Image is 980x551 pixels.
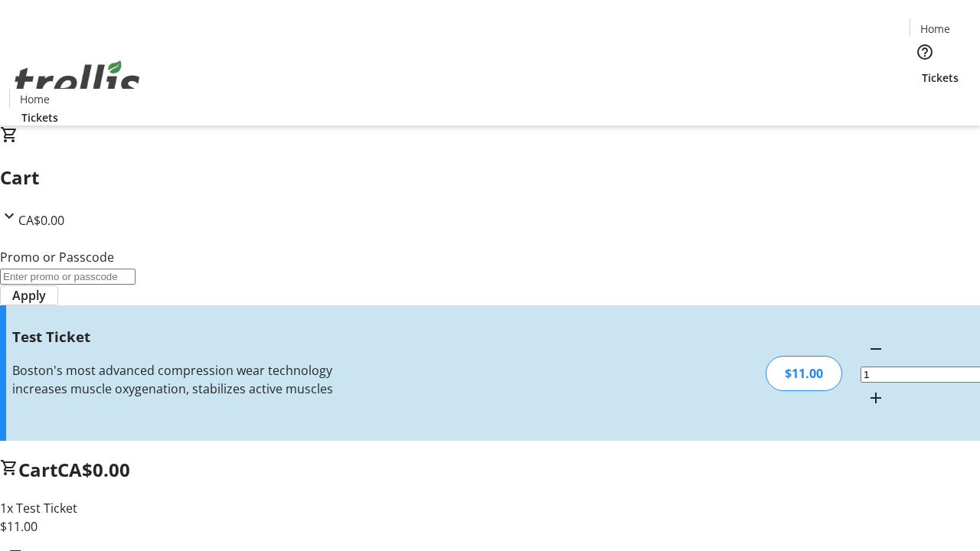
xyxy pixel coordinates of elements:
span: Apply [12,286,46,305]
span: Tickets [922,70,959,86]
button: Cart [910,86,940,116]
a: Tickets [9,109,70,126]
span: Tickets [21,109,58,126]
div: $11.00 [766,356,842,391]
a: Home [10,91,59,107]
button: Decrement by one [861,334,891,364]
span: Home [20,91,50,107]
span: CA$0.00 [57,457,130,482]
span: CA$0.00 [18,212,64,229]
img: Orient E2E Organization rLSD6j4t4v's Logo [9,44,145,120]
a: Tickets [910,70,971,86]
a: Home [910,21,959,37]
button: Help [910,37,940,67]
div: Boston's most advanced compression wear technology increases muscle oxygenation, stabilizes activ... [12,361,347,398]
button: Increment by one [861,383,891,413]
h3: Test Ticket [12,326,347,347]
span: Home [920,21,950,37]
